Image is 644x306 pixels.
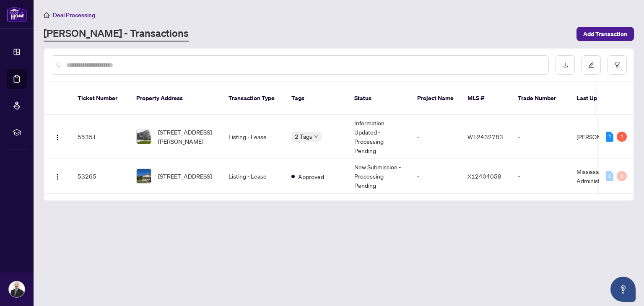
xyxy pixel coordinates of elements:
[137,169,151,183] img: thumbnail-img
[617,132,627,142] div: 1
[137,130,151,144] img: thumbnail-img
[51,130,64,143] button: Logo
[348,82,410,115] th: Status
[158,127,215,146] span: [STREET_ADDRESS][PERSON_NAME]
[54,174,61,180] img: Logo
[610,277,636,302] button: Open asap
[410,115,461,159] td: -
[71,82,130,115] th: Ticket Number
[606,171,613,181] div: 0
[314,135,318,139] span: down
[583,27,627,41] span: Add Transaction
[576,27,634,41] button: Add Transaction
[51,169,64,183] button: Logo
[222,159,285,194] td: Listing - Lease
[461,82,511,115] th: MLS #
[556,55,575,75] button: download
[570,115,633,159] td: [PERSON_NAME]
[511,82,570,115] th: Trade Number
[617,171,627,181] div: 0
[222,115,285,159] td: Listing - Lease
[44,26,189,41] a: [PERSON_NAME] - Transactions
[71,159,130,194] td: 53265
[511,159,570,194] td: -
[562,62,568,68] span: download
[511,115,570,159] td: -
[608,55,627,75] button: filter
[53,11,95,19] span: Deal Processing
[298,172,324,181] span: Approved
[410,159,461,194] td: -
[614,62,620,68] span: filter
[158,171,212,181] span: [STREET_ADDRESS]
[348,159,410,194] td: New Submission - Processing Pending
[285,82,348,115] th: Tags
[582,55,601,75] button: edit
[295,132,312,141] span: 2 Tags
[44,12,49,18] span: home
[54,134,61,141] img: Logo
[410,82,461,115] th: Project Name
[222,82,285,115] th: Transaction Type
[570,159,633,194] td: Mississauga Administrator
[348,115,410,159] td: Information Updated - Processing Pending
[467,133,503,140] span: W12432783
[7,6,27,22] img: logo
[588,62,594,68] span: edit
[467,172,501,180] span: X12404058
[130,82,222,115] th: Property Address
[71,115,130,159] td: 55351
[570,82,633,115] th: Last Updated By
[9,281,25,297] img: Profile Icon
[606,132,613,142] div: 1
